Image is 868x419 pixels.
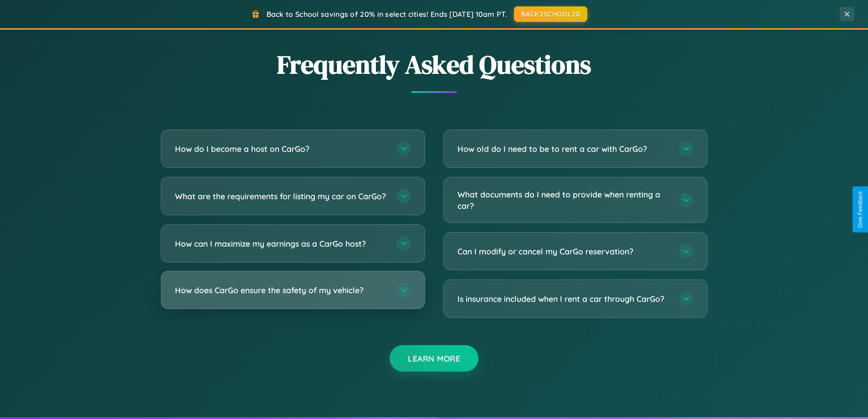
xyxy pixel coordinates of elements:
[457,143,670,155] h3: How old do I need to be to rent a car with CarGo?
[514,6,587,22] button: BACK2SCHOOL20
[457,189,670,211] h3: What documents do I need to provide when renting a car?
[175,238,387,249] h3: How can I maximize my earnings as a CarGo host?
[457,246,670,257] h3: Can I modify or cancel my CarGo reservation?
[175,285,387,296] h3: How does CarGo ensure the safety of my vehicle?
[175,191,387,202] h3: What are the requirements for listing my car on CarGo?
[457,293,670,305] h3: Is insurance included when I rent a car through CarGo?
[390,345,478,372] button: Learn More
[161,47,708,82] h2: Frequently Asked Questions
[267,10,507,19] span: Back to School savings of 20% in select cities! Ends [DATE] 10am PT.
[175,143,387,155] h3: How do I become a host on CarGo?
[857,191,863,228] div: Give Feedback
